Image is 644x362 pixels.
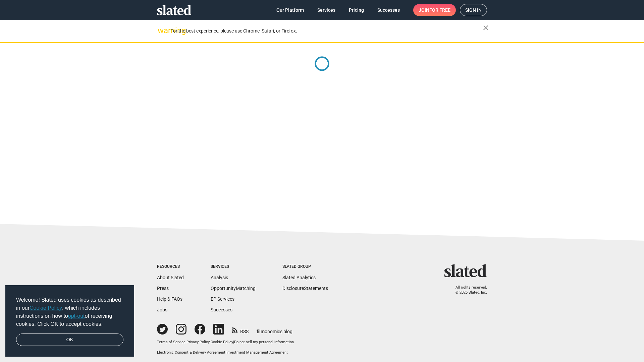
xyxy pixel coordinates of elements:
[232,324,249,335] a: RSS
[30,305,62,311] a: Cookie Policy
[211,307,232,312] a: Successes
[312,4,341,16] a: Services
[16,296,123,328] span: Welcome! Slated uses cookies as described in our , which includes instructions on how to of recei...
[16,334,123,346] a: dismiss cookie message
[465,4,482,16] span: Sign in
[372,4,405,16] a: Successes
[282,264,328,269] div: Slated Group
[210,340,211,344] span: |
[157,264,184,269] div: Resources
[157,340,185,344] a: Terms of Service
[225,350,226,355] span: |
[460,4,487,16] a: Sign in
[413,4,456,16] a: Joinfor free
[343,4,369,16] a: Pricing
[185,340,186,344] span: |
[211,264,256,269] div: Services
[377,4,400,16] span: Successes
[211,296,234,302] a: EP Services
[257,323,292,335] a: filmonomics blog
[226,350,288,355] a: Investment Management Agreement
[276,4,304,16] span: Our Platform
[448,285,487,295] p: All rights reserved. © 2025 Slated, Inc.
[429,4,450,16] span: for free
[157,350,225,355] a: Electronic Consent & Delivery Agreement
[211,286,256,291] a: OpportunityMatching
[157,307,167,312] a: Jobs
[5,285,134,357] div: cookieconsent
[482,24,490,32] mat-icon: close
[234,340,294,345] button: Do not sell my personal information
[186,340,210,344] a: Privacy Policy
[157,275,184,280] a: About Slated
[157,296,182,302] a: Help & FAQs
[419,4,450,16] span: Join
[282,275,316,280] a: Slated Analytics
[257,329,265,334] span: film
[317,4,335,16] span: Services
[211,340,233,344] a: Cookie Policy
[282,286,328,291] a: DisclosureStatements
[271,4,309,16] a: Our Platform
[211,275,228,280] a: Analysis
[349,4,364,16] span: Pricing
[170,26,483,36] div: For the best experience, please use Chrome, Safari, or Firefox.
[68,313,85,319] a: opt-out
[233,340,234,344] span: |
[157,286,169,291] a: Press
[158,26,166,35] mat-icon: warning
